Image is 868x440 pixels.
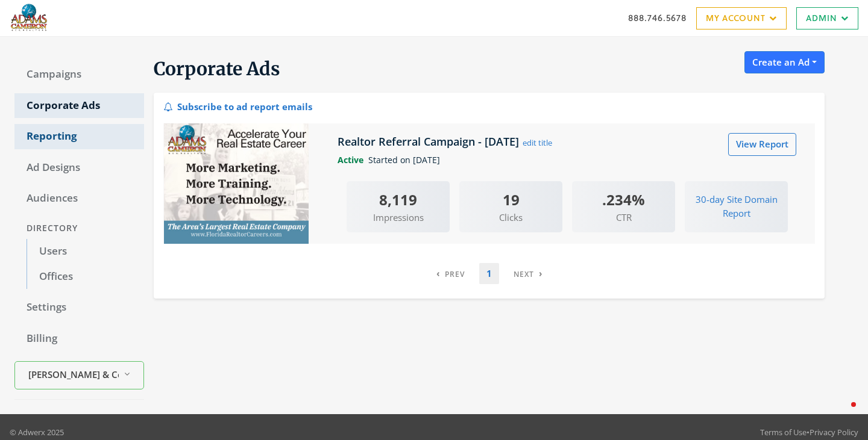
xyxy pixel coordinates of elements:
[154,57,280,80] span: Corporate Ads
[429,263,550,284] nav: pagination
[744,51,825,73] button: Create an Ad
[14,124,144,149] a: Reporting
[810,427,858,438] a: Privacy Policy
[164,123,309,244] img: Realtor Referral Campaign - 2025-03-27
[796,7,858,29] a: Admin
[628,11,687,24] a: 888.746.5678
[14,93,144,119] a: Corporate Ads
[329,153,806,167] div: Started on [DATE]
[479,263,499,284] a: 1
[14,295,144,320] a: Settings
[696,7,787,29] a: My Account
[14,186,144,211] a: Audiences
[760,426,858,438] div: •
[27,264,144,290] a: Offices
[572,188,675,211] div: .234%
[459,188,562,211] div: 19
[28,368,119,382] span: [PERSON_NAME] & Co. Realtors
[685,188,788,225] button: 30-day Site Domain Report
[459,211,562,225] span: Clicks
[27,239,144,264] a: Users
[14,155,144,181] a: Ad Designs
[338,134,522,149] h5: Realtor Referral Campaign - [DATE]
[347,211,450,225] span: Impressions
[728,133,796,155] a: View Report
[14,361,144,389] button: [PERSON_NAME] & Co. Realtors
[760,427,807,438] a: Terms of Use
[163,98,312,114] div: Subscribe to ad report emails
[10,3,49,33] img: Adwerx
[338,154,368,166] span: Active
[14,217,144,240] div: Directory
[14,62,144,87] a: Campaigns
[572,211,675,225] span: CTR
[827,399,856,428] iframe: Intercom live chat
[10,426,64,438] p: © Adwerx 2025
[347,188,450,211] div: 8,119
[14,326,144,352] a: Billing
[522,136,553,149] button: edit title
